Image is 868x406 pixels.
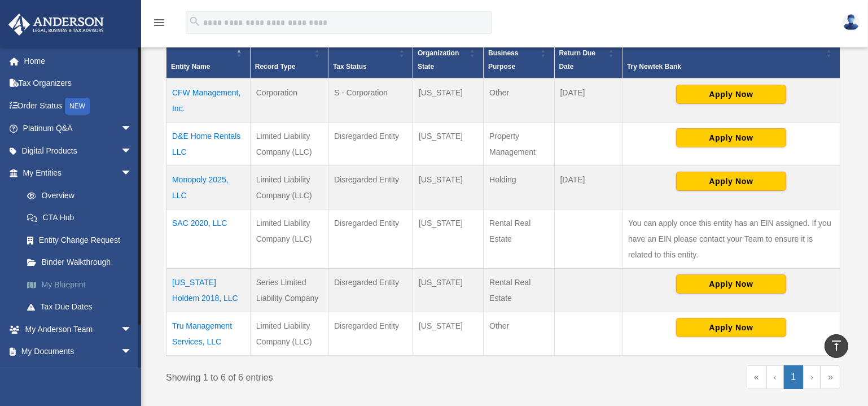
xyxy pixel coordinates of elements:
[166,78,251,123] td: CFW Management, Inc.
[676,128,786,147] button: Apply Now
[250,165,328,209] td: Limited Liability Company (LLC)
[166,122,251,165] td: D&E Home Rentals LLC
[622,209,840,268] td: You can apply once this entity has an EIN assigned. If you have an EIN please contact your Team t...
[328,165,413,209] td: Disregarded Entity
[488,49,518,71] span: Business Purpose
[8,162,149,185] a: My Entitiesarrow_drop_down
[413,209,483,268] td: [US_STATE]
[484,122,554,165] td: Property Management
[166,312,251,356] td: Tru Management Services, LLC
[16,273,149,296] a: My Blueprint
[166,28,251,78] th: Entity Name: Activate to invert sorting
[554,28,622,78] th: Federal Return Due Date: Activate to sort
[484,78,554,123] td: Other
[255,63,296,71] span: Record Type
[250,28,328,78] th: Record Type: Activate to sort
[8,340,149,363] a: My Documentsarrow_drop_down
[413,78,483,123] td: [US_STATE]
[250,268,328,312] td: Series Limited Liability Company
[676,85,786,104] button: Apply Now
[166,268,251,312] td: [US_STATE] Holdem 2018, LLC
[152,16,166,29] i: menu
[328,268,413,312] td: Disregarded Entity
[8,94,149,117] a: Order StatusNEW
[413,312,483,356] td: [US_STATE]
[152,20,166,29] a: menu
[559,36,596,71] span: Federal Return Due Date
[171,63,210,71] span: Entity Name
[418,49,459,71] span: Organization State
[413,268,483,312] td: [US_STATE]
[747,365,766,389] a: First
[676,318,786,337] button: Apply Now
[8,72,149,95] a: Tax Organizers
[328,312,413,356] td: Disregarded Entity
[65,98,90,115] div: NEW
[121,363,143,386] span: arrow_drop_down
[484,28,554,78] th: Business Purpose: Activate to sort
[16,184,143,207] a: Overview
[484,209,554,268] td: Rental Real Estate
[121,340,143,364] span: arrow_drop_down
[8,363,149,385] a: Billingarrow_drop_down
[333,63,367,71] span: Tax Status
[413,165,483,209] td: [US_STATE]
[484,312,554,356] td: Other
[413,122,483,165] td: [US_STATE]
[250,209,328,268] td: Limited Liability Company (LLC)
[166,365,495,386] div: Showing 1 to 6 of 6 entries
[16,296,149,318] a: Tax Due Dates
[627,60,823,73] div: Try Newtek Bank
[554,165,622,209] td: [DATE]
[676,172,786,191] button: Apply Now
[5,14,107,36] img: Anderson Advisors Platinum Portal
[8,50,149,72] a: Home
[121,162,143,185] span: arrow_drop_down
[328,78,413,123] td: S - Corporation
[825,334,848,358] a: vertical_align_top
[328,209,413,268] td: Disregarded Entity
[8,117,149,140] a: Platinum Q&Aarrow_drop_down
[16,251,149,274] a: Binder Walkthrough
[843,14,860,30] img: User Pic
[830,339,843,352] i: vertical_align_top
[328,28,413,78] th: Tax Status: Activate to sort
[413,28,483,78] th: Organization State: Activate to sort
[8,318,149,340] a: My Anderson Teamarrow_drop_down
[16,207,149,229] a: CTA Hub
[121,139,143,163] span: arrow_drop_down
[188,15,201,28] i: search
[328,122,413,165] td: Disregarded Entity
[250,312,328,356] td: Limited Liability Company (LLC)
[16,229,149,251] a: Entity Change Request
[250,122,328,165] td: Limited Liability Company (LLC)
[8,139,149,162] a: Digital Productsarrow_drop_down
[484,165,554,209] td: Holding
[554,78,622,123] td: [DATE]
[250,78,328,123] td: Corporation
[484,268,554,312] td: Rental Real Estate
[166,209,251,268] td: SAC 2020, LLC
[622,28,840,78] th: Try Newtek Bank : Activate to sort
[676,274,786,294] button: Apply Now
[166,165,251,209] td: Monopoly 2025, LLC
[121,318,143,341] span: arrow_drop_down
[121,117,143,141] span: arrow_drop_down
